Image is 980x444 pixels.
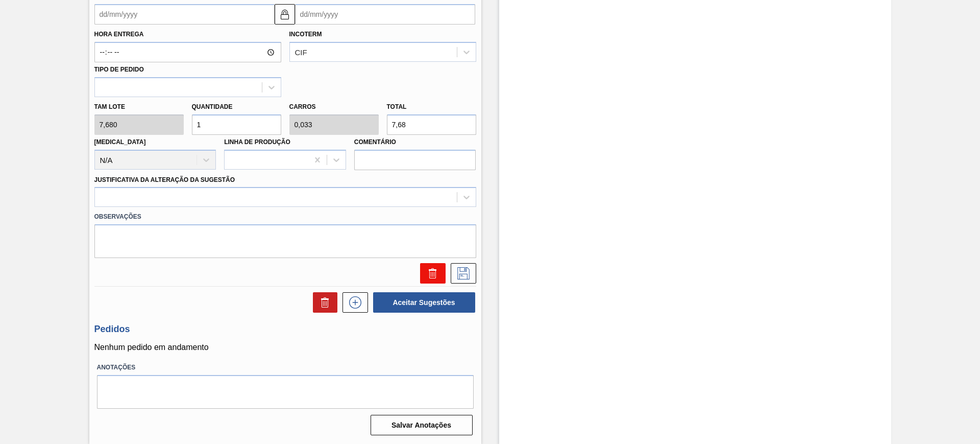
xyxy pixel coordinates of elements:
div: Excluir Sugestões [308,292,337,313]
div: Aceitar Sugestões [368,291,476,314]
label: Justificativa da Alteração da Sugestão [94,176,235,183]
div: Excluir Sugestão [415,263,446,284]
label: Tam lote [94,100,184,114]
input: dd/mm/yyyy [295,4,475,25]
p: Nenhum pedido em andamento [94,343,476,352]
label: Comentário [354,135,476,150]
button: Salvar Anotações [371,415,473,435]
img: locked [279,8,291,20]
label: Tipo de pedido [94,66,144,73]
input: dd/mm/yyyy [94,4,275,25]
button: Aceitar Sugestões [373,292,475,313]
label: Anotações [97,360,474,375]
label: Incoterm [289,31,322,38]
label: Carros [289,103,316,110]
label: Observações [94,209,476,224]
label: Quantidade [192,103,233,110]
button: locked [275,4,295,25]
div: CIF [295,48,307,57]
label: Hora Entrega [94,27,281,42]
h3: Pedidos [94,324,476,335]
label: [MEDICAL_DATA] [94,138,146,146]
label: Total [387,103,407,110]
div: Salvar Sugestão [446,263,476,284]
div: Nova sugestão [337,292,368,313]
label: Linha de Produção [224,138,290,146]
